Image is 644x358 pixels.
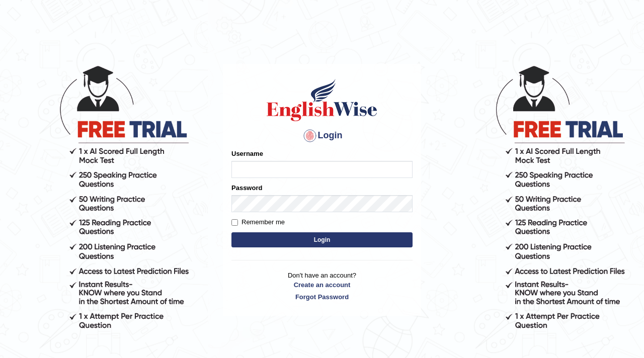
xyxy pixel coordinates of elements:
button: Login [231,232,413,247]
label: Remember me [231,217,285,227]
a: Create an account [231,280,413,290]
input: Remember me [231,219,238,226]
p: Don't have an account? [231,271,413,302]
a: Forgot Password [231,292,413,302]
h4: Login [231,128,413,144]
label: Password [231,183,262,193]
label: Username [231,149,263,158]
img: Logo of English Wise sign in for intelligent practice with AI [265,77,379,123]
